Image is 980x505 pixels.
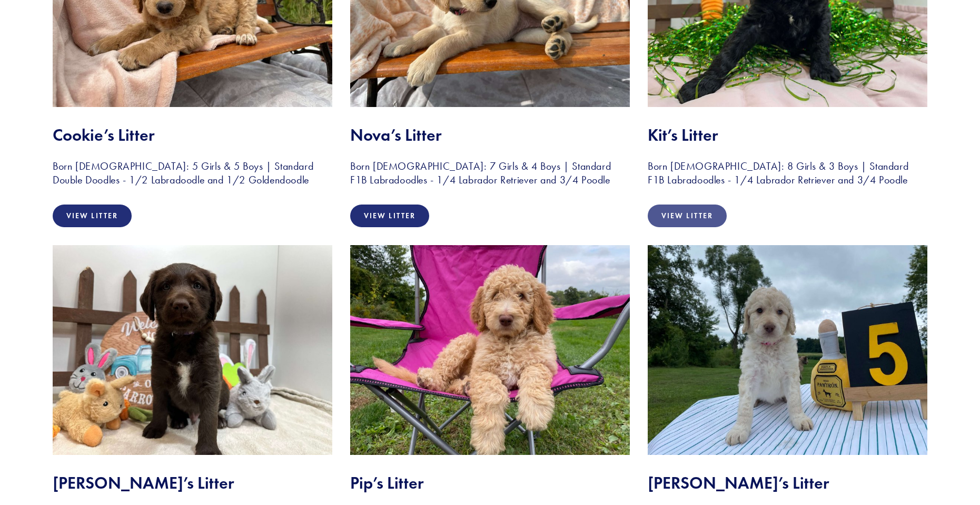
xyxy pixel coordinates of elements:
[648,125,927,145] h2: Kit’s Litter
[53,159,332,187] h3: Born [DEMOGRAPHIC_DATA]: 5 Girls & 5 Boys | Standard Double Doodles - 1/2 Labradoodle and 1/2 Gol...
[53,473,332,493] h2: [PERSON_NAME]’s Litter
[648,473,927,493] h2: [PERSON_NAME]’s Litter
[53,125,332,145] h2: Cookie’s Litter
[648,159,927,187] h3: Born [DEMOGRAPHIC_DATA]: 8 Girls & 3 Boys | Standard F1B Labradoodles - 1/4 Labrador Retriever an...
[350,159,630,187] h3: Born [DEMOGRAPHIC_DATA]: 7 Girls & 4 Boys | Standard F1B Labradoodles - 1/4 Labrador Retriever an...
[350,125,630,145] h2: Nova’s Litter
[350,205,429,227] a: View Litter
[648,205,727,227] a: View Litter
[350,473,630,493] h2: Pip’s Litter
[53,205,132,227] a: View Litter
